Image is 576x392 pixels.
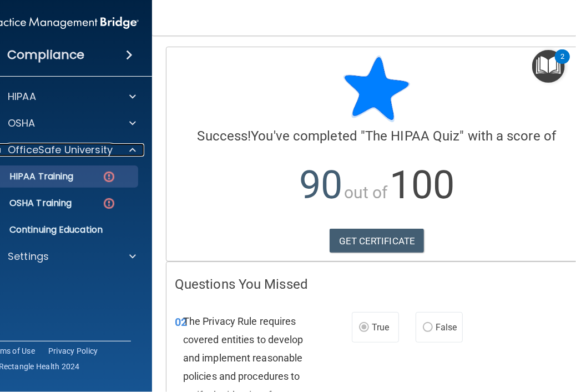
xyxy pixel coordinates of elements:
[102,197,116,210] img: danger-circle.6113f641.png
[299,162,342,208] span: 90
[423,324,433,332] input: False
[8,143,113,157] p: OfficeSafe University
[560,57,564,71] div: 2
[532,50,565,83] button: Open Resource Center, 2 new notifications
[343,56,410,122] img: blue-star-rounded.9d042014.png
[8,117,36,130] p: OSHA
[372,322,389,333] span: True
[8,250,49,263] p: Settings
[175,315,187,329] span: 02
[344,183,388,202] span: out of
[8,90,36,103] p: HIPAA
[198,128,251,144] span: Success!
[102,170,116,184] img: danger-circle.6113f641.png
[359,324,369,332] input: True
[436,322,457,333] span: False
[365,128,459,144] span: The HIPAA Quiz
[7,47,84,63] h4: Compliance
[330,229,425,253] a: GET CERTIFICATE
[48,345,98,356] a: Privacy Policy
[390,162,454,208] span: 100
